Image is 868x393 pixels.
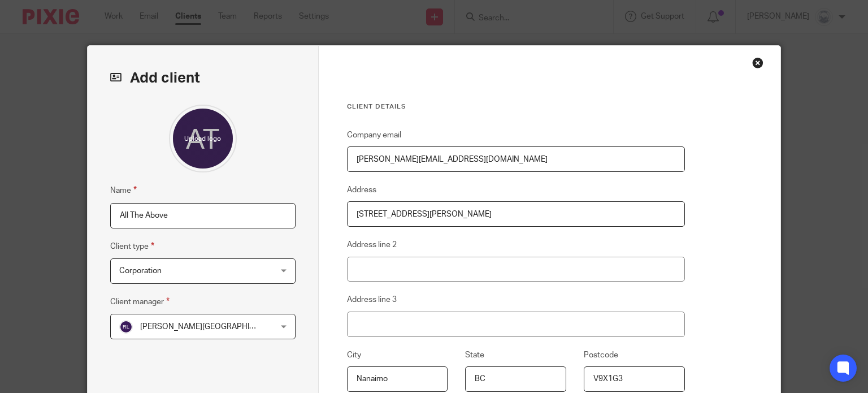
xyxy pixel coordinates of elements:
h3: Client details [347,102,685,111]
label: Address line 3 [347,294,397,305]
label: Client type [110,240,154,253]
div: Close this dialog window [752,57,763,68]
label: Name [110,184,137,197]
label: Client manager [110,295,170,308]
span: Corporation [119,267,162,275]
label: State [465,349,484,361]
img: svg%3E [119,320,133,334]
h2: Add client [110,68,296,88]
label: Postcode [584,349,618,361]
span: [PERSON_NAME][GEOGRAPHIC_DATA] [140,323,280,331]
label: City [347,349,361,361]
label: Address line 2 [347,239,397,251]
label: Address [347,184,376,196]
label: Company email [347,129,401,141]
